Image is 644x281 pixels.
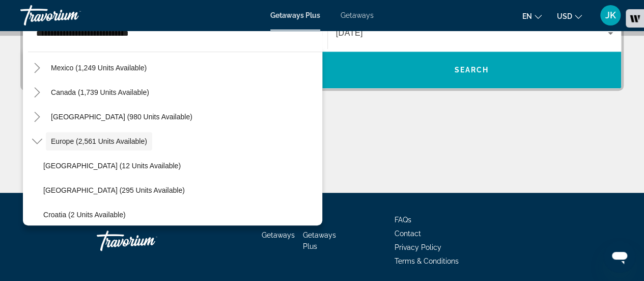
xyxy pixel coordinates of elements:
a: Contact [395,229,421,238]
span: Croatia (2 units available) [43,211,126,219]
button: User Menu [597,5,624,26]
button: Change language [522,9,542,23]
button: [GEOGRAPHIC_DATA] (980 units available) [46,108,198,126]
button: Toggle Canada (1,739 units available) [28,84,46,101]
a: FAQs [395,216,411,224]
span: Europe (2,561 units available) [51,137,147,145]
span: USD [557,12,572,20]
span: Search [454,66,489,74]
a: Getaways Plus [270,11,320,19]
span: JK [605,10,616,20]
span: [GEOGRAPHIC_DATA] (295 units available) [43,186,185,194]
span: [GEOGRAPHIC_DATA] (980 units available) [51,113,192,121]
button: [GEOGRAPHIC_DATA] (295 units available) [38,181,322,199]
button: Croatia (2 units available) [38,206,322,224]
div: Search widget [23,15,621,88]
button: Europe (2,561 units available) [46,132,152,150]
a: Terms & Conditions [395,257,459,265]
button: Search [322,52,622,88]
button: Canada (1,739 units available) [46,83,154,101]
a: Getaways Plus [303,231,336,250]
button: Toggle Europe (2,561 units available) [28,133,46,150]
button: Toggle Mexico (1,249 units available) [28,59,46,77]
a: Getaways [341,11,374,19]
iframe: Button to launch messaging window [603,240,636,273]
button: Mexico (1,249 units available) [46,59,152,77]
span: en [522,12,532,20]
a: Getaways [262,231,295,239]
span: [GEOGRAPHIC_DATA] (12 units available) [43,162,181,170]
button: Change currency [557,9,582,23]
a: Travorium [20,2,122,29]
button: [GEOGRAPHIC_DATA] (12 units available) [38,157,322,175]
span: Canada (1,739 units available) [51,88,149,96]
a: Travorium [97,225,199,256]
span: Mexico (1,249 units available) [51,64,147,72]
span: [DATE] [336,29,363,37]
a: Privacy Policy [395,243,441,251]
button: Toggle Caribbean & Atlantic Islands (980 units available) [28,108,46,126]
